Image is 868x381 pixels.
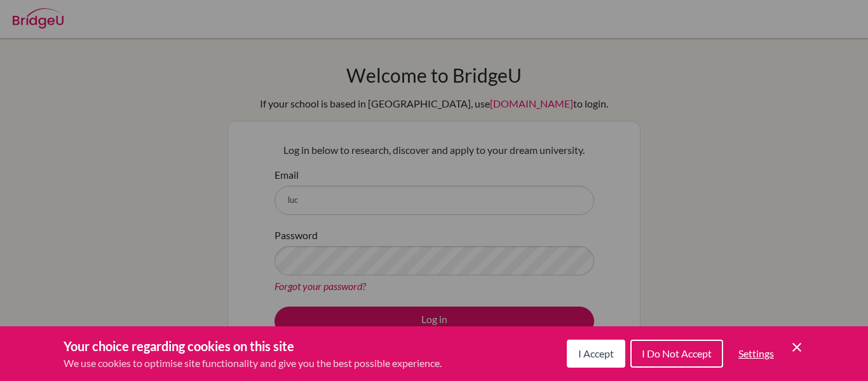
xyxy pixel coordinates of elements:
button: Settings [728,341,784,366]
button: I Accept [567,340,625,368]
span: I Do Not Accept [642,347,712,359]
span: Settings [738,347,774,359]
span: I Accept [578,347,614,359]
h3: Your choice regarding cookies on this site [64,336,442,356]
p: We use cookies to optimise site functionality and give you the best possible experience. [64,356,442,371]
button: I Do Not Accept [630,340,723,368]
button: Save and close [789,340,804,355]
